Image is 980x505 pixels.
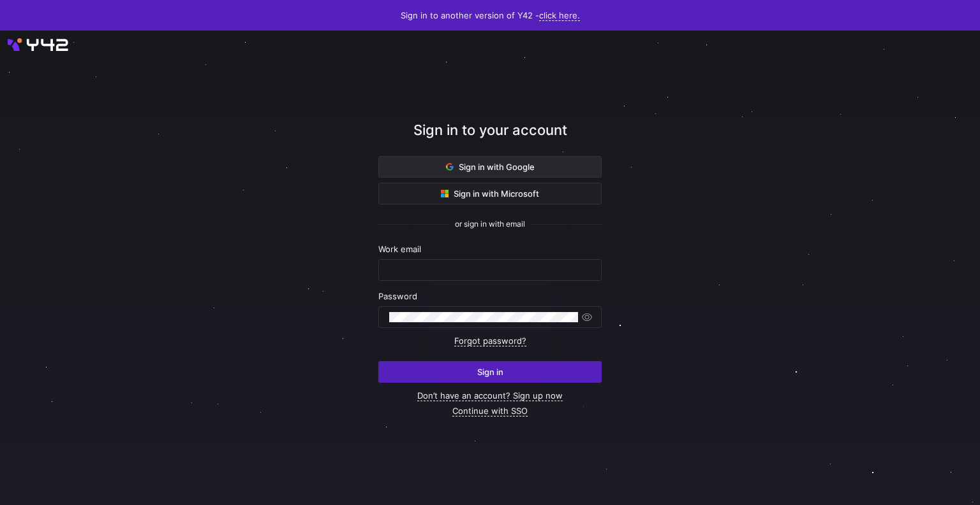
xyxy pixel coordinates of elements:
[477,367,503,377] span: Sign in
[454,336,526,346] a: Forgot password?
[378,156,602,178] button: Sign in with Google
[446,162,535,172] span: Sign in with Google
[378,120,602,156] div: Sign in to your account
[378,244,421,254] span: Work email
[417,390,563,401] a: Don’t have an account? Sign up now
[378,183,602,204] button: Sign in with Microsoft
[378,361,602,383] button: Sign in
[452,406,528,416] a: Continue with SSO
[441,188,539,199] span: Sign in with Microsoft
[539,10,580,21] a: click here.
[378,291,417,301] span: Password
[455,220,525,229] span: or sign in with email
